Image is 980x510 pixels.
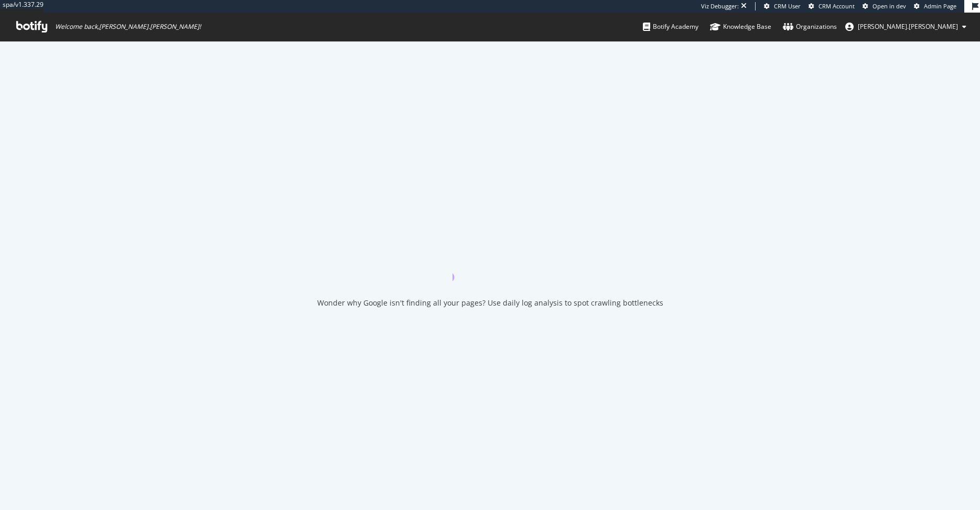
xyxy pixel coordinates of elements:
span: CRM Account [819,2,855,10]
span: Admin Page [924,2,956,10]
a: CRM User [764,2,801,10]
a: Knowledge Base [710,13,771,41]
div: Wonder why Google isn't finding all your pages? Use daily log analysis to spot crawling bottlenecks [317,298,663,308]
a: Admin Page [914,2,956,10]
div: Botify Academy [643,21,698,32]
div: animation [453,243,528,281]
a: Organizations [783,13,837,41]
div: Organizations [783,21,837,32]
a: CRM Account [809,2,855,10]
span: ryan.flanagan [858,22,958,31]
button: [PERSON_NAME].[PERSON_NAME] [837,18,975,35]
div: Knowledge Base [710,21,771,32]
a: Botify Academy [643,13,698,41]
span: CRM User [774,2,801,10]
span: Open in dev [873,2,906,10]
div: Viz Debugger: [701,2,739,10]
a: Open in dev [863,2,906,10]
span: Welcome back, [PERSON_NAME].[PERSON_NAME] ! [55,23,201,31]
